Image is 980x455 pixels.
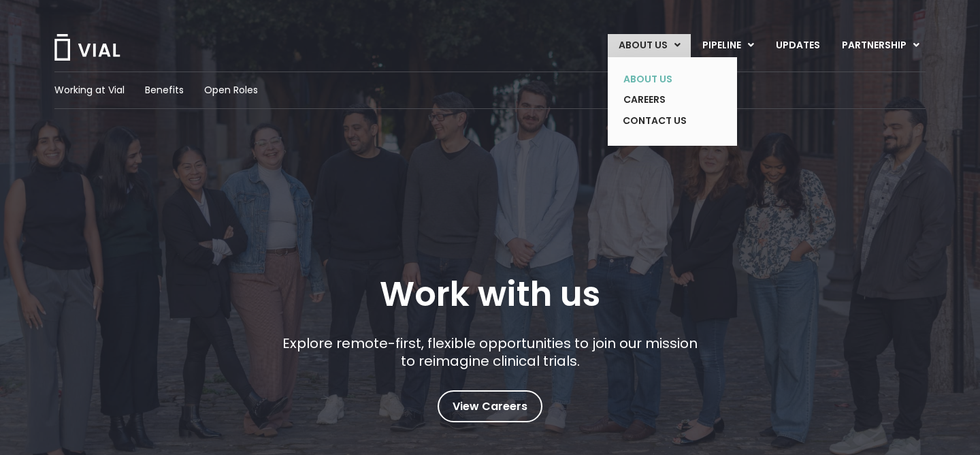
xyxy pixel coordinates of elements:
[608,34,691,57] a: ABOUT USMenu Toggle
[691,34,764,57] a: PIPELINEMenu Toggle
[612,110,712,132] a: CONTACT US
[612,89,712,110] a: CAREERS
[145,83,184,97] a: Benefits
[278,334,703,370] p: Explore remote-first, flexible opportunities to join our mission to reimagine clinical trials.
[53,34,121,61] img: Vial Logo
[438,390,542,422] a: View Careers
[765,34,830,57] a: UPDATES
[453,398,527,415] span: View Careers
[54,83,125,97] a: Working at Vial
[204,83,258,97] a: Open Roles
[831,34,930,57] a: PARTNERSHIPMenu Toggle
[380,274,600,314] h1: Work with us
[612,69,712,90] a: ABOUT US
